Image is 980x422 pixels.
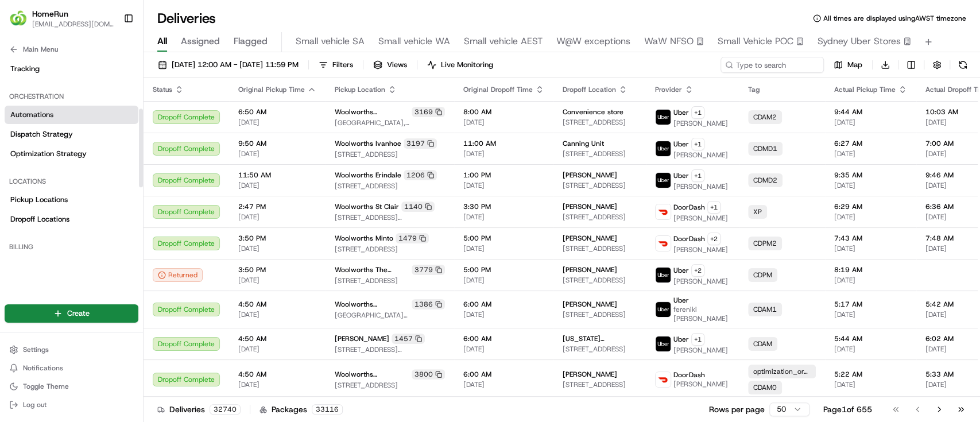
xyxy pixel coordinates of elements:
[563,107,623,117] span: Convenience store
[238,171,316,180] span: 11:50 AM
[656,204,671,219] img: doordash_logo_v2.png
[834,139,907,148] span: 6:27 AM
[673,182,728,191] span: [PERSON_NAME]
[5,378,138,394] button: Toggle Theme
[238,118,316,127] span: [DATE]
[67,308,90,319] span: Create
[238,139,316,148] span: 9:50 AM
[673,266,689,275] span: Uber
[673,346,728,355] span: [PERSON_NAME]
[463,181,544,190] span: [DATE]
[5,172,138,191] div: Locations
[748,85,760,94] span: Tag
[753,113,777,122] span: CDAM2
[181,34,220,48] span: Assigned
[563,85,616,94] span: Dropoff Location
[463,344,544,354] span: [DATE]
[238,202,316,211] span: 2:47 PM
[404,170,437,180] div: 1206
[335,118,445,127] span: [GEOGRAPHIC_DATA], [STREET_ADDRESS]
[32,8,68,20] span: HomeRun
[23,382,69,391] span: Toggle Theme
[834,107,907,117] span: 9:44 AM
[834,310,907,319] span: [DATE]
[335,202,399,211] span: Woolworths St Clair
[656,268,671,282] img: uber-new-logo.jpeg
[238,344,316,354] span: [DATE]
[707,201,721,214] button: +1
[834,234,907,243] span: 7:43 AM
[707,233,721,245] button: +2
[238,276,316,285] span: [DATE]
[312,404,343,415] div: 33116
[5,5,119,32] button: HomeRunHomeRun[EMAIL_ADDRESS][DOMAIN_NAME]
[753,383,777,392] span: CDAM0
[563,202,617,211] span: [PERSON_NAME]
[463,276,544,285] span: [DATE]
[563,244,637,253] span: [STREET_ADDRESS]
[335,85,385,94] span: Pickup Location
[834,380,907,389] span: [DATE]
[563,265,617,274] span: [PERSON_NAME]
[313,57,358,73] button: Filters
[753,144,777,153] span: CDMD1
[673,171,689,180] span: Uber
[387,60,407,70] span: Views
[656,302,671,317] img: uber-new-logo.jpeg
[463,380,544,389] span: [DATE]
[396,233,429,243] div: 1479
[563,380,637,389] span: [STREET_ADDRESS]
[5,106,138,124] a: Automations
[673,150,728,160] span: [PERSON_NAME]
[563,334,637,343] span: [US_STATE][PERSON_NAME]
[238,380,316,389] span: [DATE]
[673,380,728,389] span: [PERSON_NAME]
[463,171,544,180] span: 1:00 PM
[753,207,762,216] span: XP
[655,85,682,94] span: Provider
[834,300,907,309] span: 5:17 AM
[753,270,772,280] span: CDPM
[563,234,617,243] span: [PERSON_NAME]
[691,264,704,277] button: +2
[753,367,811,376] span: optimization_order_unassigned
[238,107,316,117] span: 6:50 AM
[834,370,907,379] span: 5:22 AM
[335,311,445,320] span: [GEOGRAPHIC_DATA][STREET_ADDRESS][GEOGRAPHIC_DATA]
[823,404,872,415] div: Page 1 of 655
[463,300,544,309] span: 6:00 AM
[955,57,971,73] button: Refresh
[834,265,907,274] span: 8:19 AM
[463,118,544,127] span: [DATE]
[563,300,617,309] span: [PERSON_NAME]
[656,173,671,188] img: uber-new-logo.jpeg
[563,181,637,190] span: [STREET_ADDRESS]
[834,149,907,158] span: [DATE]
[153,57,304,73] button: [DATE] 12:00 AM - [DATE] 11:59 PM
[412,107,445,117] div: 3169
[563,149,637,158] span: [STREET_ADDRESS]
[23,345,49,354] span: Settings
[834,181,907,190] span: [DATE]
[673,245,728,254] span: [PERSON_NAME]
[172,60,299,70] span: [DATE] 12:00 AM - [DATE] 11:59 PM
[463,139,544,148] span: 11:00 AM
[412,369,445,380] div: 3800
[10,149,87,159] span: Optimization Strategy
[834,344,907,354] span: [DATE]
[335,150,445,159] span: [STREET_ADDRESS]
[463,107,544,117] span: 8:00 AM
[5,238,138,256] div: Billing
[335,234,393,243] span: Woolworths Minto
[673,140,689,149] span: Uber
[463,244,544,253] span: [DATE]
[335,381,445,390] span: [STREET_ADDRESS]
[753,239,777,248] span: CDPM2
[23,400,47,409] span: Log out
[673,335,689,344] span: Uber
[834,85,896,94] span: Actual Pickup Time
[834,276,907,285] span: [DATE]
[378,34,450,48] span: Small vehicle WA
[463,334,544,343] span: 6:00 AM
[563,171,617,180] span: [PERSON_NAME]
